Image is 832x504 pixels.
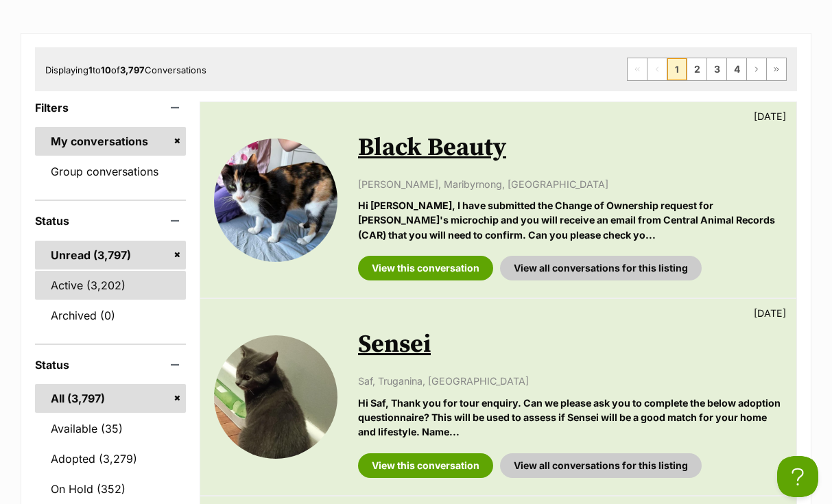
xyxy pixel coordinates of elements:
[35,384,186,413] a: All (3,797)
[358,396,783,440] p: Hi Saf, Thank you for tour enquiry. Can we please ask you to complete the below adoption question...
[647,58,667,80] span: Previous page
[214,335,337,459] img: Sensei
[687,58,706,80] a: Page 2
[627,58,787,81] nav: Pagination
[35,301,186,330] a: Archived (0)
[35,127,186,156] a: My conversations
[358,329,431,360] a: Sensei
[500,256,702,280] a: View all conversations for this listing
[101,64,111,75] strong: 10
[35,475,186,503] a: On Hold (352)
[45,64,206,75] span: Displaying to of Conversations
[754,109,786,123] p: [DATE]
[35,215,186,227] header: Status
[35,414,186,443] a: Available (35)
[628,58,647,80] span: First page
[35,241,186,269] a: Unread (3,797)
[358,256,493,280] a: View this conversation
[88,64,93,75] strong: 1
[35,157,186,186] a: Group conversations
[667,58,687,80] span: Page 1
[120,64,145,75] strong: 3,797
[727,58,746,80] a: Page 4
[707,58,726,80] a: Page 3
[500,453,702,478] a: View all conversations for this listing
[35,101,186,114] header: Filters
[767,58,786,80] a: Last page
[35,444,186,473] a: Adopted (3,279)
[358,453,493,478] a: View this conversation
[358,177,783,191] p: [PERSON_NAME], Maribyrnong, [GEOGRAPHIC_DATA]
[358,132,506,163] a: Black Beauty
[358,374,783,388] p: Saf, Truganina, [GEOGRAPHIC_DATA]
[214,139,337,262] img: Black Beauty
[747,58,766,80] a: Next page
[754,306,786,320] p: [DATE]
[358,198,783,242] p: Hi [PERSON_NAME], I have submitted the Change of Ownership request for [PERSON_NAME]'s microchip ...
[35,359,186,371] header: Status
[777,456,818,497] iframe: Help Scout Beacon - Open
[35,271,186,300] a: Active (3,202)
